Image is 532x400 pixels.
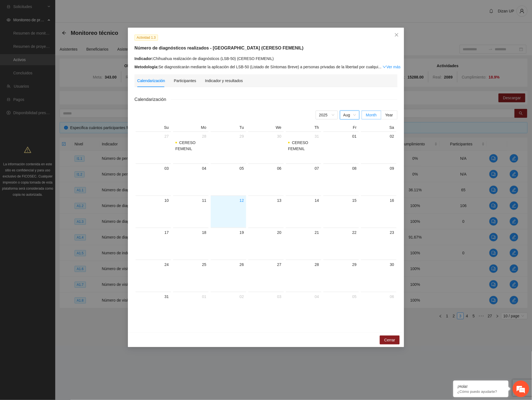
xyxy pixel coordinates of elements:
[288,197,319,204] div: 14
[360,260,397,292] td: 2025-08-30
[174,78,196,84] div: Participantes
[322,163,360,195] td: 2025-08-08
[175,293,206,300] div: 01
[135,56,153,61] strong: Indicador:
[172,292,210,324] td: 2025-09-01
[360,195,397,228] td: 2025-08-16
[247,260,285,292] td: 2025-08-27
[175,261,206,268] div: 25
[247,125,285,131] th: We
[213,165,244,172] div: 05
[135,292,172,324] td: 2025-08-31
[343,111,356,119] span: Aug
[285,260,322,292] td: 2025-08-28
[363,165,394,172] div: 09
[251,261,281,268] div: 27
[213,197,244,204] div: 12
[175,197,206,204] div: 11
[389,28,404,43] button: Close
[135,96,171,103] span: Calendarización
[32,74,76,130] span: Estamos en línea.
[288,261,319,268] div: 28
[172,131,210,163] td: 2025-07-28
[251,133,281,140] div: 30
[251,293,281,300] div: 03
[135,131,172,163] td: 2025-07-27
[138,165,169,172] div: 03
[326,133,357,140] div: 01
[135,260,172,292] td: 2025-08-24
[138,133,169,140] div: 27
[175,140,196,151] span: CERESO FEMENIL
[285,131,322,163] td: 2025-07-31
[135,56,397,62] div: Chihuahua realización de diagnósticos (LSB-50) (CERESO FEMENIL)
[210,163,247,195] td: 2025-08-05
[251,229,281,236] div: 20
[322,131,360,163] td: 2025-08-01
[172,228,210,260] td: 2025-08-18
[213,229,244,236] div: 19
[322,228,360,260] td: 2025-08-22
[383,65,401,69] a: Expand
[135,45,397,51] h5: Número de diagnósticos realizados - [GEOGRAPHIC_DATA] (CERESO FEMENIL)
[137,78,165,84] div: Calendarización
[172,125,210,131] th: Mo
[135,35,158,41] span: Actividad 1.3
[322,292,360,324] td: 2025-09-05
[360,163,397,195] td: 2025-08-09
[91,3,104,16] div: Minimizar ventana de chat en vivo
[138,229,169,236] div: 17
[322,260,360,292] td: 2025-08-29
[360,292,397,324] td: 2025-09-06
[383,65,386,69] span: down
[247,163,285,195] td: 2025-08-06
[366,113,377,117] span: Month
[363,197,394,204] div: 16
[360,228,397,260] td: 2025-08-23
[360,125,397,131] th: Sa
[138,261,169,268] div: 24
[210,125,247,131] th: Tu
[135,228,172,260] td: 2025-08-17
[210,131,247,163] td: 2025-07-29
[326,293,357,300] div: 05
[135,195,172,228] td: 2025-08-10
[394,33,399,37] span: close
[326,165,357,172] div: 08
[285,125,322,131] th: Th
[288,133,319,140] div: 31
[322,125,360,131] th: Fr
[326,197,357,204] div: 15
[138,293,169,300] div: 31
[210,228,247,260] td: 2025-08-19
[247,195,285,228] td: 2025-08-13
[251,165,281,172] div: 06
[380,336,400,344] button: Cerrar
[135,163,172,195] td: 2025-08-03
[175,229,206,236] div: 18
[135,125,172,131] th: Su
[326,229,357,236] div: 22
[385,113,393,117] span: Year
[288,165,319,172] div: 07
[322,195,360,228] td: 2025-08-15
[326,261,357,268] div: 29
[247,292,285,324] td: 2025-09-03
[251,197,281,204] div: 13
[384,337,395,343] span: Cerrar
[363,261,394,268] div: 30
[135,65,159,69] strong: Metodología:
[210,195,247,228] td: 2025-08-12
[288,293,319,300] div: 04
[172,195,210,228] td: 2025-08-11
[285,163,322,195] td: 2025-08-07
[138,197,169,204] div: 10
[213,133,244,140] div: 29
[3,151,105,170] textarea: Escriba su mensaje y pulse “Intro”
[135,64,397,70] div: Se diagnosticarán mediante la aplicación del LSB-50 (Listado de Síntomas Breve) a personas privad...
[378,65,381,69] span: ...
[285,195,322,228] td: 2025-08-14
[288,229,319,236] div: 21
[175,133,206,140] div: 28
[205,78,243,84] div: Indicador y resultados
